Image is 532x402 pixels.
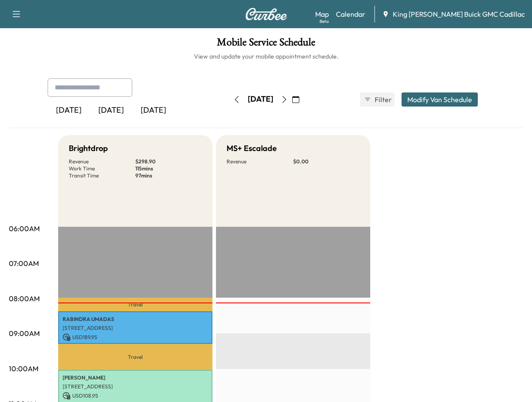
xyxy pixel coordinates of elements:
[69,165,135,172] p: Work Time
[63,333,208,341] p: USD 189.95
[293,158,360,165] p: $ 0.00
[9,223,40,234] p: 06:00AM
[315,9,329,19] a: MapBeta
[58,344,212,370] p: Travel
[227,158,293,165] p: Revenue
[63,343,208,350] p: 8:23 am - 9:18 am
[245,8,287,20] img: Curbee Logo
[90,100,132,121] div: [DATE]
[9,363,38,374] p: 10:00AM
[9,37,523,52] h1: Mobile Service Schedule
[9,52,523,61] h6: View and update your mobile appointment schedule.
[58,298,212,311] p: Travel
[63,325,208,332] p: [STREET_ADDRESS]
[48,100,90,121] div: [DATE]
[9,293,40,304] p: 08:00AM
[320,18,329,25] div: Beta
[69,158,135,165] p: Revenue
[360,92,394,107] button: Filter
[63,383,208,390] p: [STREET_ADDRESS]
[135,172,202,179] p: 97 mins
[69,142,108,155] h5: Brightdrop
[227,142,277,155] h5: MS+ Escalade
[135,165,202,172] p: 115 mins
[402,92,478,107] button: Modify Van Schedule
[393,9,525,19] span: King [PERSON_NAME] Buick GMC Cadillac
[9,258,39,269] p: 07:00AM
[63,392,208,400] p: USD 108.95
[69,172,135,179] p: Transit Time
[375,94,391,105] span: Filter
[132,100,175,121] div: [DATE]
[63,316,208,323] p: RABINDRA UMADAS
[135,158,202,165] p: $ 298.90
[336,9,365,19] a: Calendar
[248,94,273,105] div: [DATE]
[9,328,40,339] p: 09:00AM
[63,374,208,381] p: [PERSON_NAME]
